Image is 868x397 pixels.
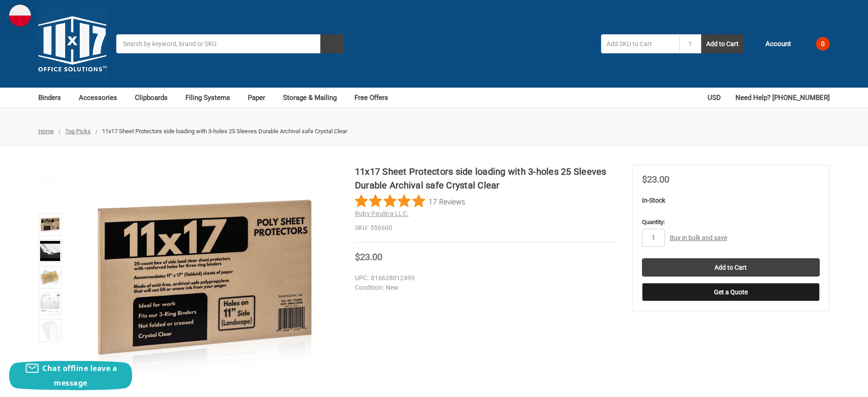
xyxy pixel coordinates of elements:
[65,128,91,135] a: Top Picks
[91,165,318,393] img: 11x17 Sheet Protectors side loading with 3-holes 25 Sleeves Durable Archival safe Crystal Clear
[701,34,744,53] button: Add to Cart
[753,32,791,56] a: Account
[36,169,64,188] button: Previous
[355,251,382,262] span: $23.00
[38,88,69,108] a: Binders
[354,88,388,108] a: Free Offers
[642,258,820,277] input: Add to Cart
[735,88,830,108] a: Need Help? [PHONE_NUMBER]
[601,34,679,53] input: Add SKU to Cart
[40,294,60,314] img: 11x17 Sheet Protectors side loading with 3-holes 25 Sleeves Durable Archival safe Crystal Clear
[283,88,345,108] a: Storage & Mailing
[355,273,613,283] dd: 816628012499
[185,88,238,108] a: Filing Systems
[102,128,347,135] span: 11x17 Sheet Protectors side loading with 3-holes 25 Sleeves Durable Archival safe Crystal Clear
[248,88,273,108] a: Paper
[355,223,368,233] dt: SKU:
[801,32,830,56] a: 0
[40,320,60,340] img: 11x17 Sheet Protectors side loading with 3-holes 25 Sleeves Durable Archival safe Crystal Clear
[40,241,60,261] img: 11x17 Sheet Protectors side loading with 3-holes 25 Sleeves Durable Archival safe Crystal Clear
[642,174,669,185] span: $23.00
[355,273,369,283] dt: UPC:
[355,283,613,293] dd: New
[429,194,465,208] span: 17 Reviews
[355,194,465,208] button: Rated 4.8 out of 5 stars from 17 reviews. Jump to reviews.
[9,361,132,390] button: Chat offline leave a message
[816,37,830,51] span: 0
[355,283,384,293] dt: Condition:
[765,39,791,49] span: Account
[642,283,820,301] button: Get a Quote
[355,223,617,233] dd: 556600
[670,234,727,241] a: Buy in bulk and save
[642,218,820,227] label: Quantity:
[355,165,617,192] h1: 11x17 Sheet Protectors side loading with 3-holes 25 Sleeves Durable Archival safe Crystal Clear
[38,10,107,78] img: 11x17.com
[135,88,176,108] a: Clipboards
[9,5,31,26] img: duty and tax information for Poland
[42,363,117,388] span: Chat offline leave a message
[40,214,60,235] img: 11x17 Sheet Protectors side loading with 3-holes 25 Sleeves Durable Archival safe Crystal Clear
[38,128,54,135] a: Home
[642,196,820,205] p: In-Stock
[116,34,344,53] input: Search by keyword, brand or SKU
[355,210,409,217] a: Ruby Paulina LLC.
[79,88,125,108] a: Accessories
[708,88,726,108] a: USD
[40,267,60,287] img: 11x17 Sheet Protector Poly with holes on 11" side 556600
